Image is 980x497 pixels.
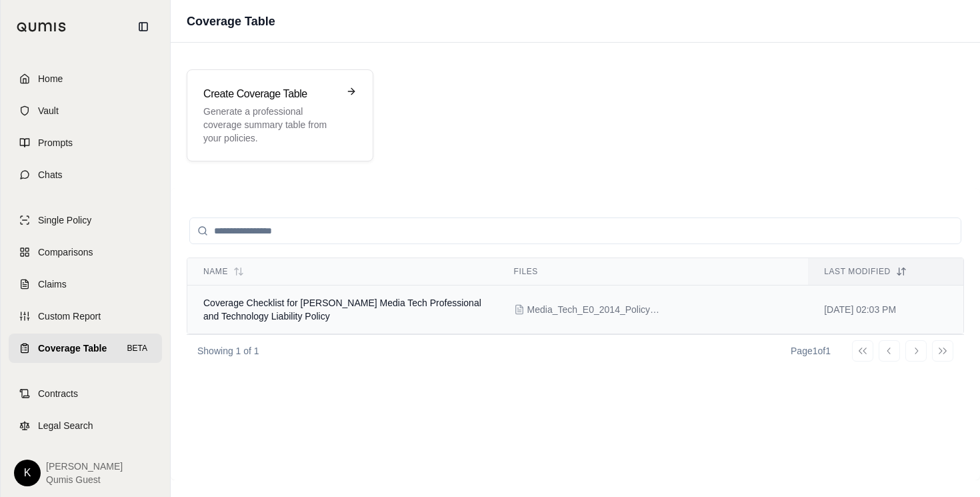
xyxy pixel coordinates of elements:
span: [PERSON_NAME] [46,460,123,473]
span: Prompts [38,136,73,149]
span: Legal Search [38,419,93,432]
div: K [14,460,41,486]
button: Collapse sidebar [133,16,154,37]
a: Chats [9,160,162,189]
span: Qumis Guest [46,473,123,486]
p: Showing 1 of 1 [197,344,259,358]
a: Prompts [9,128,162,157]
a: Home [9,64,162,93]
span: Single Policy [38,213,91,227]
h3: Create Coverage Table [203,86,338,102]
span: Claims [38,278,67,291]
a: Vault [9,96,162,125]
td: [DATE] 02:03 PM [808,286,963,334]
th: Files [498,258,809,286]
span: Chats [38,168,63,181]
span: Home [38,72,63,85]
a: Coverage TableBETA [9,334,162,363]
div: Name [203,266,482,277]
span: Comparisons [38,245,93,259]
p: Generate a professional coverage summary table from your policies. [203,105,338,145]
span: Coverage Checklist for Beazley Media Tech Professional and Technology Liability Policy [203,298,481,322]
span: Media_Tech_E0_2014_Policy_Form.pdf [527,303,661,316]
span: Contracts [38,387,78,400]
span: BETA [123,342,151,355]
a: Contracts [9,379,162,408]
div: Last modified [824,266,947,277]
span: Custom Report [38,310,101,323]
a: Claims [9,270,162,299]
a: Single Policy [9,205,162,235]
img: Qumis Logo [17,22,67,32]
div: Page 1 of 1 [791,344,831,358]
a: Comparisons [9,237,162,267]
a: Custom Report [9,302,162,331]
a: Legal Search [9,411,162,440]
span: Vault [38,104,59,117]
span: Coverage Table [38,342,107,355]
h1: Coverage Table [187,12,275,31]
